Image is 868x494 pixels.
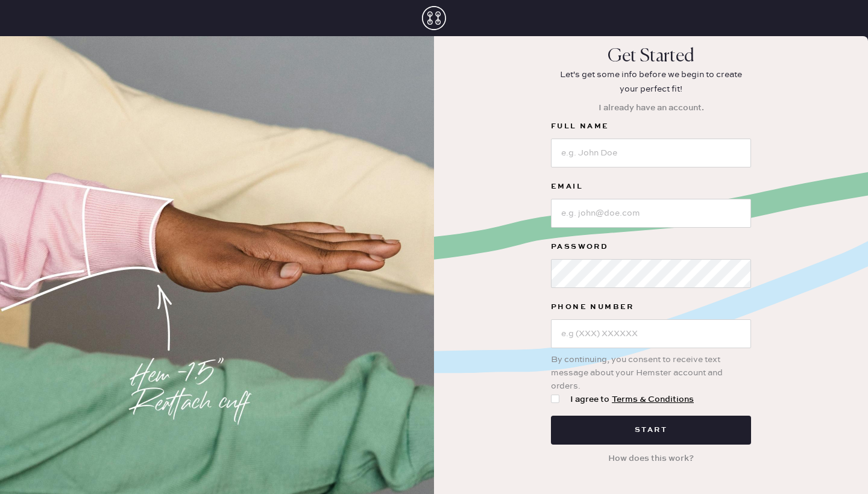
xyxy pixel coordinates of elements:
[551,240,751,254] label: Password
[612,394,694,405] a: Terms & Conditions
[551,180,751,194] label: Email
[601,447,701,470] button: How does this work?
[608,46,694,67] p: Get Started
[551,319,751,348] input: e.g (XXX) XXXXXX
[551,348,751,393] div: By continuing, you consent to receive text message about your Hemster account and orders.
[551,300,751,314] label: Phone Number
[551,416,751,445] button: Start
[570,393,694,406] span: I agree to
[551,119,751,134] label: Full Name
[551,199,751,228] input: e.g. john@doe.com
[552,67,750,96] p: Let's get some info before we begin to create your perfect fit!
[551,139,751,167] input: e.g. John Doe
[591,96,711,119] button: I already have an account.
